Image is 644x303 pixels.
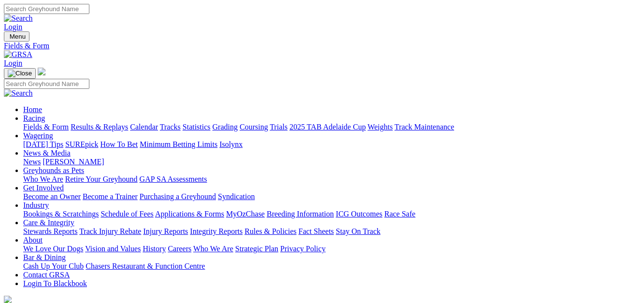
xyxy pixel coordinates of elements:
a: Syndication [218,192,255,201]
a: Track Injury Rebate [79,227,141,235]
a: Fields & Form [23,123,69,131]
a: Minimum Betting Limits [140,140,217,148]
img: Close [8,70,32,77]
a: Coursing [240,123,268,131]
img: Search [4,14,33,23]
a: News & Media [23,149,71,157]
a: Statistics [183,123,211,131]
a: Chasers Restaurant & Function Centre [86,262,205,270]
a: Home [23,105,42,114]
img: logo-grsa-white.png [38,68,45,75]
a: Fact Sheets [299,227,334,235]
a: Login To Blackbook [23,279,87,288]
div: Care & Integrity [23,227,640,236]
a: Greyhounds as Pets [23,166,84,174]
img: GRSA [4,50,32,59]
a: Who We Are [193,245,233,253]
a: Race Safe [384,210,415,218]
a: Privacy Policy [280,245,326,253]
a: Purchasing a Greyhound [140,192,216,201]
a: Become an Owner [23,192,81,201]
button: Toggle navigation [4,31,29,42]
div: About [23,245,640,253]
a: Strategic Plan [235,245,278,253]
a: Rules & Policies [244,227,297,235]
div: Get Involved [23,192,640,201]
a: Contact GRSA [23,271,70,279]
a: [PERSON_NAME] [43,158,104,166]
a: Results & Replays [71,123,128,131]
a: Who We Are [23,175,63,183]
div: Greyhounds as Pets [23,175,640,184]
a: Applications & Forms [155,210,224,218]
a: Breeding Information [267,210,334,218]
a: Login [4,23,22,31]
a: ICG Outcomes [336,210,382,218]
a: Schedule of Fees [100,210,153,218]
a: GAP SA Assessments [140,175,207,183]
div: Bar & Dining [23,262,640,271]
input: Search [4,4,89,14]
button: Toggle navigation [4,68,36,79]
a: Track Maintenance [395,123,454,131]
a: SUREpick [65,140,98,148]
a: How To Bet [100,140,138,148]
a: Care & Integrity [23,218,74,227]
a: Login [4,59,22,67]
img: Search [4,89,33,98]
a: Vision and Values [85,245,141,253]
a: Industry [23,201,49,209]
a: Bookings & Scratchings [23,210,99,218]
a: Stay On Track [336,227,380,235]
a: Retire Your Greyhound [65,175,138,183]
a: Get Involved [23,184,64,192]
a: Isolynx [219,140,243,148]
span: Menu [10,33,26,40]
a: Injury Reports [143,227,188,235]
a: About [23,236,43,244]
a: MyOzChase [226,210,265,218]
a: 2025 TAB Adelaide Cup [289,123,366,131]
a: Careers [168,245,191,253]
a: Stewards Reports [23,227,77,235]
div: News & Media [23,158,640,166]
a: Integrity Reports [190,227,243,235]
a: News [23,158,41,166]
input: Search [4,79,89,89]
div: Racing [23,123,640,131]
a: History [143,245,166,253]
a: Become a Trainer [83,192,138,201]
a: Fields & Form [4,42,640,50]
a: Weights [368,123,393,131]
a: Bar & Dining [23,253,66,261]
a: Tracks [160,123,181,131]
div: Industry [23,210,640,218]
a: Wagering [23,131,53,140]
div: Wagering [23,140,640,149]
a: We Love Our Dogs [23,245,83,253]
a: Racing [23,114,45,122]
a: Trials [270,123,287,131]
a: Grading [213,123,238,131]
a: Cash Up Your Club [23,262,84,270]
a: Calendar [130,123,158,131]
a: [DATE] Tips [23,140,63,148]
